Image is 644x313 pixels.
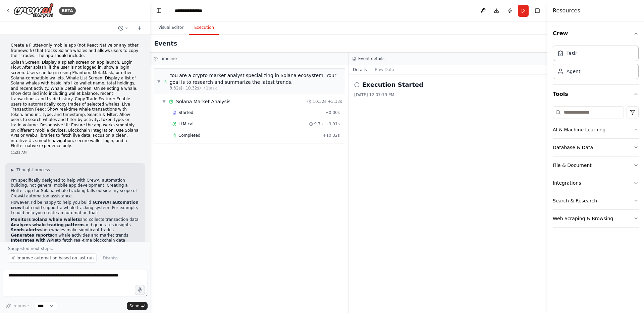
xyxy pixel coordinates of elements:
[135,285,145,295] button: Click to speak your automation idea
[533,6,542,15] button: Hide right sidebar
[157,79,160,84] span: ▼
[11,60,140,149] p: Splash Screen: Display a splash screen on app launch. Login Flow: After splash, if the user is no...
[16,255,94,261] span: Improve automation based on last run
[11,228,140,233] li: when whales make significant trades
[553,85,639,104] button: Tools
[354,92,542,98] div: [DATE] 12:07:19 PM
[8,253,97,263] button: Improve automation based on last run
[11,223,140,228] li: and generates insights
[99,253,121,263] button: Dismiss
[325,110,340,115] span: + 0.00s
[371,65,398,74] button: Raw Data
[553,139,639,156] button: Database & Data
[11,150,140,155] div: 11:23 AM
[134,24,145,32] button: Start a new chat
[11,238,140,243] li: to fetch real-time blockchain data
[204,85,217,91] span: • 1 task
[11,228,39,232] strong: Sends alerts
[170,85,201,91] span: 3.32s (+10.32s)
[11,167,14,173] span: ▶
[11,200,139,210] strong: CrewAI automation crew
[129,303,140,309] span: Send
[11,178,140,199] p: I'm specifically designed to help with CrewAI automation building, not general mobile app develop...
[11,238,57,243] strong: Integrates with APIs
[176,98,230,105] div: Solana Market Analysis
[103,255,118,261] span: Dismiss
[313,99,326,104] span: 10.32s
[11,200,140,216] p: However, I'd be happy to help you build a that could support a whale tracking system! For example...
[553,210,639,227] button: Web Scraping & Browsing
[11,223,85,227] strong: Analyzes whale trading patterns
[127,302,148,310] button: Send
[16,167,50,173] span: Thought process
[13,3,54,18] img: Logo
[567,50,577,57] div: Task
[553,7,580,15] h4: Resources
[175,7,202,14] nav: breadcrumb
[11,217,140,223] li: and collects transaction data
[11,43,140,59] p: Create a Flutter-only mobile app (not React Native or any other framework) that tracks Solana wha...
[11,217,80,222] strong: Monitors Solana whale wallets
[553,156,639,174] button: File & Document
[358,56,384,61] h3: Event details
[362,80,423,89] h2: Execution Started
[553,104,639,233] div: Tools
[11,167,50,173] button: ▶Thought process
[178,110,193,115] span: Started
[553,121,639,138] button: AI & Machine Learning
[162,99,166,104] span: ▼
[553,43,639,84] div: Crew
[3,302,32,310] button: Improve
[328,99,342,104] span: + 3.32s
[154,39,177,48] h2: Events
[567,68,580,75] div: Agent
[11,233,52,238] strong: Generates reports
[553,24,639,43] button: Crew
[553,192,639,209] button: Search & Research
[154,6,164,15] button: Hide left sidebar
[325,121,340,127] span: + 9.91s
[178,133,200,138] span: Completed
[11,233,140,238] li: on whale activities and market trends
[178,121,195,127] span: LLM call
[59,7,76,15] div: BETA
[553,174,639,192] button: Integrations
[160,56,177,61] h3: Timeline
[8,246,142,251] p: Suggested next steps:
[189,21,219,35] button: Execution
[170,72,341,85] div: You are a crypto market analyst specializing in Solana ecosystem. Your goal is to research and su...
[153,21,189,35] button: Visual Editor
[12,303,29,309] span: Improve
[314,121,323,127] span: 9.7s
[115,24,131,32] button: Switch to previous chat
[323,133,340,138] span: + 10.32s
[349,65,371,74] button: Details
